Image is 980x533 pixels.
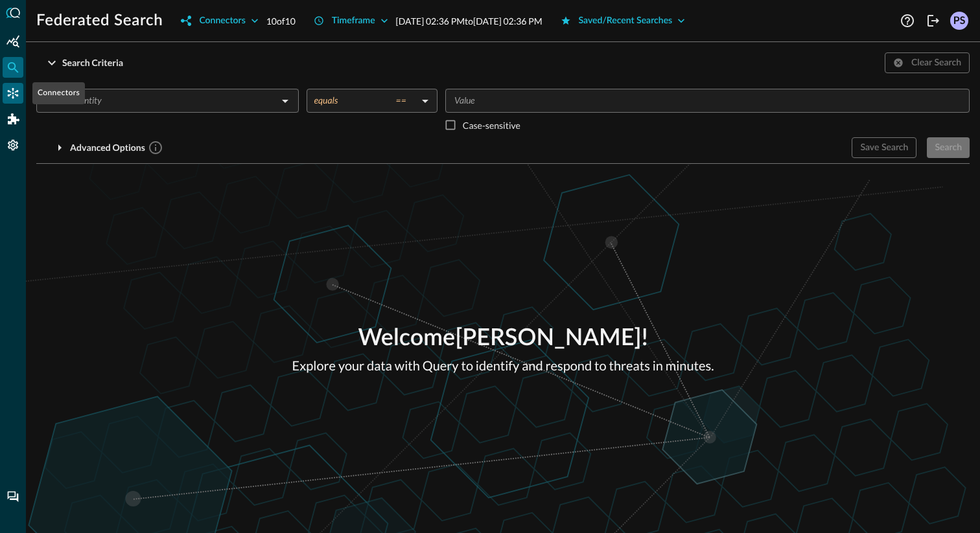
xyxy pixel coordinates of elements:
div: Search Criteria [62,55,123,71]
div: Connectors [32,82,85,104]
p: 10 of 10 [266,14,296,28]
h1: Federated Search [36,10,163,31]
p: Welcome [PERSON_NAME] ! [292,321,714,356]
input: Value [449,93,964,109]
button: Logout [923,10,944,31]
button: Advanced Options [36,137,171,158]
p: Explore your data with Query to identify and respond to threats in minutes. [292,356,714,376]
p: Case-sensitive [463,119,520,132]
div: Connectors [199,13,245,29]
div: Connectors [3,83,23,104]
p: [DATE] 02:36 PM to [DATE] 02:36 PM [396,14,542,28]
button: Help [897,10,918,31]
div: Saved/Recent Searches [579,13,673,29]
div: equals [314,95,417,106]
button: Saved/Recent Searches [553,10,694,31]
div: Timeframe [332,13,375,29]
div: Settings [3,135,23,155]
button: Open [276,92,294,110]
div: Advanced Options [70,140,163,156]
div: Summary Insights [3,31,23,52]
span: equals [314,95,338,106]
button: Search Criteria [36,52,131,73]
div: Federated Search [3,57,23,78]
div: Addons [3,109,24,130]
input: Select an Entity [40,93,274,109]
div: PS [950,12,968,30]
button: Timeframe [306,10,396,31]
span: == [396,95,406,106]
button: Connectors [173,10,266,31]
div: Chat [3,486,23,507]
